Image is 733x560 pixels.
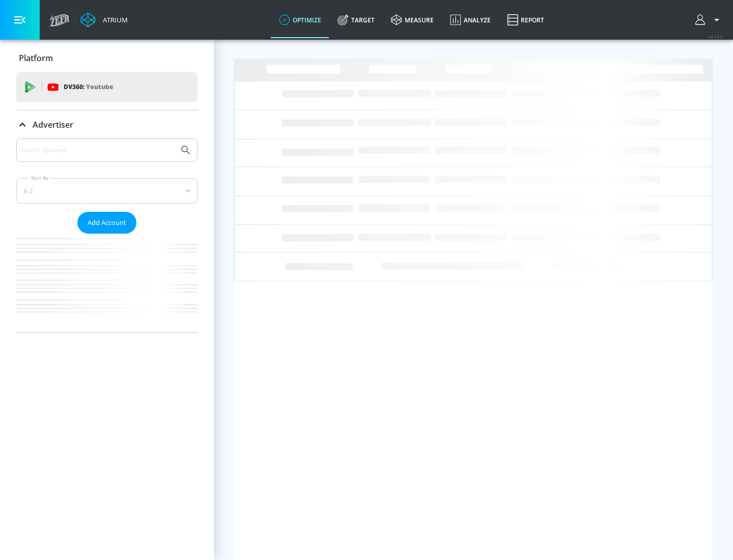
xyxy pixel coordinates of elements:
span: Add Account [88,217,126,229]
a: Report [499,2,552,38]
div: Advertiser [16,138,198,332]
div: A-Z [16,178,198,204]
span: v 4.24.0 [709,34,723,39]
a: optimize [271,2,329,38]
button: Add Account [77,212,136,234]
p: Platform [19,52,53,64]
p: Advertiser [33,119,73,130]
p: Youtube [86,81,113,92]
a: Target [329,2,383,38]
a: measure [383,2,442,38]
div: Platform [16,44,198,72]
input: Search by name [20,144,175,157]
nav: list of Advertiser [16,234,198,332]
div: Atrium [99,15,128,24]
label: Sort By [29,175,51,181]
div: DV360: Youtube [16,72,198,102]
p: DV360: [64,81,113,93]
a: Atrium [80,12,128,27]
div: Advertiser [16,110,198,139]
a: Analyze [442,2,499,38]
